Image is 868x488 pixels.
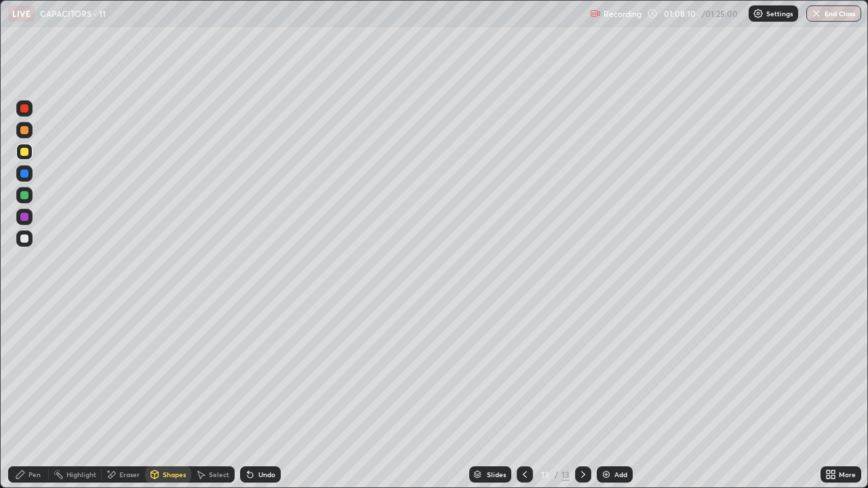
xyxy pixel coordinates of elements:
div: Shapes [163,471,186,478]
div: More [839,471,856,478]
div: 13 [538,470,552,479]
img: class-settings-icons [753,8,764,19]
div: Pen [28,471,41,478]
div: / [555,470,559,479]
div: Slides [487,471,506,478]
p: Settings [766,10,793,17]
img: recording.375f2c34.svg [590,8,601,19]
p: LIVE [12,8,31,19]
p: CAPACITORS - 11 [40,8,106,19]
p: Recording [604,9,642,19]
div: Add [614,471,627,478]
div: Select [209,471,229,478]
div: Highlight [66,471,96,478]
div: Eraser [119,471,140,478]
div: 13 [561,468,570,481]
img: add-slide-button [601,469,612,480]
img: end-class-cross [811,8,822,19]
div: Undo [258,471,275,478]
button: End Class [806,5,861,22]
